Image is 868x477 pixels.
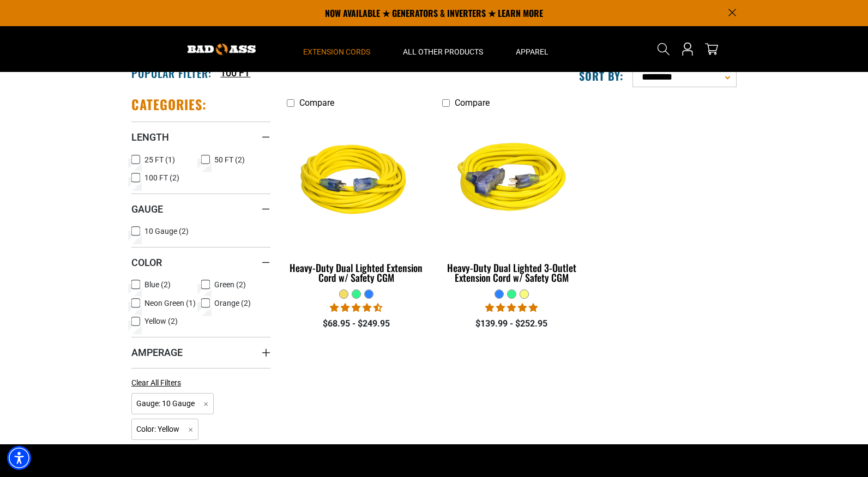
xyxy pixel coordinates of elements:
span: Extension Cords [303,47,370,57]
a: Color: Yellow [131,424,198,434]
span: Blue (2) [144,281,171,288]
div: Heavy-Duty Dual Lighted Extension Cord w/ Safety CGM [287,263,426,282]
a: Clear All Filters [131,377,185,389]
a: yellow Heavy-Duty Dual Lighted 3-Outlet Extension Cord w/ Safety CGM [442,113,581,289]
span: Amperage [131,346,183,359]
span: 10 Gauge (2) [144,227,189,235]
div: Accessibility Menu [7,446,31,470]
span: Length [131,131,169,143]
summary: All Other Products [387,26,499,72]
span: 25 FT (1) [144,156,175,164]
span: Neon Green (1) [144,299,196,307]
span: Color: Yellow [131,419,198,440]
a: yellow Heavy-Duty Dual Lighted Extension Cord w/ Safety CGM [287,113,426,289]
span: All Other Products [403,47,483,57]
h2: Popular Filter: [131,66,212,80]
span: Green (2) [214,281,246,288]
a: 100 FT [220,65,250,80]
span: Color [131,256,162,269]
summary: Color [131,247,270,277]
span: Orange (2) [214,299,251,307]
img: yellow [443,119,580,244]
div: $139.99 - $252.95 [442,317,581,330]
summary: Extension Cords [287,26,387,72]
span: Yellow (2) [144,317,178,325]
span: Gauge [131,203,163,215]
h2: Categories: [131,96,207,113]
a: cart [703,43,720,56]
span: Compare [299,98,334,108]
img: yellow [288,119,425,244]
a: Open this option [679,26,696,72]
a: Gauge: 10 Gauge [131,398,214,408]
span: Compare [455,98,490,108]
summary: Amperage [131,337,270,367]
span: 100 FT (2) [144,174,179,182]
summary: Gauge [131,194,270,224]
span: Apparel [516,47,548,57]
span: 4.64 stars [330,303,382,313]
summary: Length [131,122,270,152]
label: Sort by: [579,69,624,83]
span: Clear All Filters [131,378,181,387]
summary: Apparel [499,26,565,72]
div: $68.95 - $249.95 [287,317,426,330]
span: 50 FT (2) [214,156,245,164]
span: 4.92 stars [485,303,538,313]
div: Heavy-Duty Dual Lighted 3-Outlet Extension Cord w/ Safety CGM [442,263,581,282]
span: Gauge: 10 Gauge [131,393,214,414]
img: Bad Ass Extension Cords [188,44,256,55]
summary: Search [655,40,672,58]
